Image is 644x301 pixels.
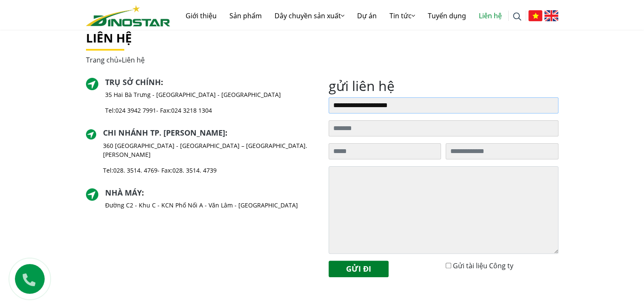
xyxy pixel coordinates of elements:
p: 360 [GEOGRAPHIC_DATA] - [GEOGRAPHIC_DATA] – [GEOGRAPHIC_DATA]. [PERSON_NAME] [103,141,316,159]
a: Giới thiệu [179,2,223,29]
p: Đường C2 - Khu C - KCN Phố Nối A - Văn Lâm - [GEOGRAPHIC_DATA] [105,201,298,210]
img: Tiếng Việt [528,10,542,21]
a: Chi nhánh TP. [PERSON_NAME] [103,128,225,138]
span: » [86,55,145,65]
img: directer [86,129,96,139]
h2: : [105,188,298,198]
h2: gửi liên hệ [329,78,558,94]
button: Gửi đi [329,261,389,277]
a: 024 3218 1304 [171,106,212,114]
h1: Liên hệ [86,31,558,45]
p: Tel: - Fax: [105,106,281,115]
a: Nhà máy [105,187,142,198]
img: search [513,12,521,21]
a: Tin tức [383,2,421,29]
a: Dây chuyền sản xuất [268,2,351,29]
img: logo [86,5,170,26]
h2: : [103,128,316,138]
a: 028. 3514. 4739 [172,166,217,174]
img: English [544,10,558,21]
a: Tuyển dụng [421,2,472,29]
p: 35 Hai Bà Trưng - [GEOGRAPHIC_DATA] - [GEOGRAPHIC_DATA] [105,90,281,99]
a: Liên hệ [472,2,508,29]
p: Tel: - Fax: [103,166,316,175]
h2: : [105,78,281,87]
span: Liên hệ [122,55,145,65]
a: Trụ sở chính [105,77,161,87]
img: directer [86,78,98,90]
a: Trang chủ [86,55,118,65]
img: directer [86,188,98,201]
a: Sản phẩm [223,2,268,29]
a: Dự án [351,2,383,29]
a: 024 3942 7991 [115,106,156,114]
label: Gửi tài liệu Công ty [453,261,513,271]
a: 028. 3514. 4769 [113,166,157,174]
